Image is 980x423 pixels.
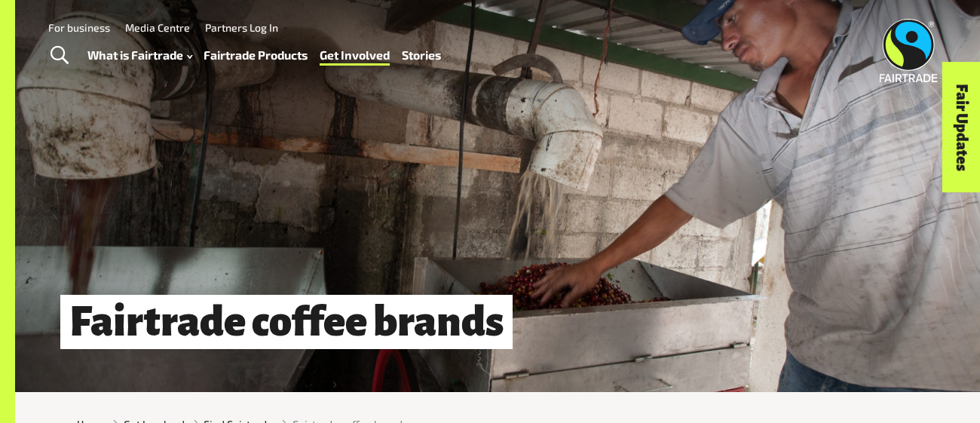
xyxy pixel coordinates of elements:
[204,44,308,66] a: Fairtrade Products
[48,21,110,34] a: For business
[880,19,938,82] img: Fairtrade Australia New Zealand logo
[125,21,190,34] a: Media Centre
[320,44,390,66] a: Get Involved
[41,37,78,75] a: Toggle Search
[87,44,192,66] a: What is Fairtrade
[205,21,278,34] a: Partners Log In
[60,295,513,349] h1: Fairtrade coffee brands
[402,44,441,66] a: Stories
